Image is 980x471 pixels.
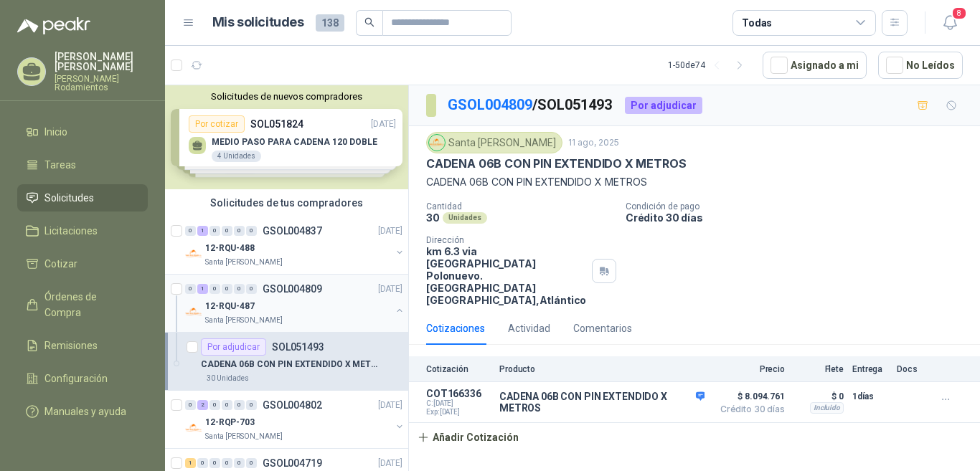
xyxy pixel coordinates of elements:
p: Docs [897,364,925,374]
div: 0 [209,284,220,294]
a: Licitaciones [17,217,148,244]
div: Por adjudicar [201,338,266,356]
div: Comentarios [573,320,632,336]
p: [PERSON_NAME] [PERSON_NAME] [55,52,148,72]
div: 0 [234,458,245,468]
span: Tareas [44,157,76,173]
span: C: [DATE] [426,399,491,408]
p: [DATE] [378,224,402,238]
div: 0 [234,226,245,236]
p: Cotización [426,364,491,374]
a: Solicitudes [17,184,148,211]
div: 0 [234,284,245,294]
div: Por adjudicar [625,97,702,114]
p: Cantidad [426,201,614,211]
div: 0 [185,226,196,236]
div: 1 [197,226,208,236]
p: Entrega [852,364,888,374]
p: GSOL004719 [263,458,322,468]
p: GSOL004837 [263,226,322,236]
button: No Leídos [878,52,963,79]
p: Producto [499,364,705,374]
span: Manuales y ayuda [44,404,126,419]
p: 12-RQP-703 [205,416,255,429]
a: Por adjudicarSOL051493CADENA 06B CON PIN EXTENDIDO X METROS30 Unidades [165,333,408,391]
p: 1 días [852,388,888,405]
p: Flete [793,364,844,374]
p: Santa [PERSON_NAME] [205,257,283,268]
div: 0 [222,284,232,294]
p: [DATE] [378,457,402,470]
span: Licitaciones [44,223,98,239]
p: COT166336 [426,388,491,399]
div: Solicitudes de nuevos compradoresPor cotizarSOL051824[DATE] MEDIO PASO PARA CADENA 120 DOBLE4 Uni... [165,85,408,189]
span: Órdenes de Compra [44,289,134,320]
a: Configuración [17,365,148,392]
p: Santa [PERSON_NAME] [205,431,283,442]
span: Cotizar [44,256,77,272]
div: Todas [742,15,772,31]
button: Solicitudes de nuevos compradores [171,91,402,102]
img: Company Logo [185,303,202,320]
div: 0 [197,458,208,468]
div: Cotizaciones [426,320,485,336]
div: 2 [197,400,208,410]
p: $ 0 [793,388,844,405]
div: 0 [222,400,232,410]
div: Solicitudes de tus compradores [165,189,408,217]
div: 0 [246,458,257,468]
h1: Mis solicitudes [212,12,304,33]
div: Incluido [810,402,844,414]
div: 0 [209,226,220,236]
a: Tareas [17,151,148,179]
div: 0 [246,284,257,294]
p: Dirección [426,235,586,245]
img: Logo peakr [17,17,90,34]
span: Configuración [44,371,108,386]
p: 12-RQU-488 [205,242,255,255]
div: Actividad [508,320,550,336]
span: 138 [316,14,344,32]
a: 0 1 0 0 0 0 GSOL004809[DATE] Company Logo12-RQU-487Santa [PERSON_NAME] [185,280,405,326]
span: 8 [951,6,967,20]
button: Asignado a mi [763,52,867,79]
p: GSOL004802 [263,400,322,410]
p: [DATE] [378,399,402,412]
p: SOL051493 [272,342,324,352]
a: 0 1 0 0 0 0 GSOL004837[DATE] Company Logo12-RQU-488Santa [PERSON_NAME] [185,222,405,268]
span: Crédito 30 días [713,405,785,414]
img: Company Logo [185,419,202,437]
span: Solicitudes [44,190,94,206]
span: search [364,17,374,27]
p: 12-RQU-487 [205,300,255,313]
div: 0 [185,284,196,294]
p: 11 ago, 2025 [568,136,619,150]
div: 0 [185,400,196,410]
p: GSOL004809 [263,284,322,294]
p: CADENA 06B CON PIN EXTENDIDO X METROS [426,174,963,190]
a: Remisiones [17,332,148,359]
div: Unidades [443,212,487,224]
span: Remisiones [44,338,98,353]
p: km 6.3 via [GEOGRAPHIC_DATA] Polonuevo. [GEOGRAPHIC_DATA] [GEOGRAPHIC_DATA] , Atlántico [426,245,586,306]
div: Santa [PERSON_NAME] [426,132,562,153]
div: 1 [185,458,196,468]
p: Santa [PERSON_NAME] [205,315,283,326]
p: [PERSON_NAME] Rodamientos [55,75,148,92]
a: Cotizar [17,250,148,277]
p: Precio [713,364,785,374]
p: [DATE] [378,282,402,296]
div: 0 [222,226,232,236]
a: Manuales y ayuda [17,398,148,425]
div: 1 [197,284,208,294]
div: 0 [222,458,232,468]
p: Condición de pago [626,201,974,211]
span: Exp: [DATE] [426,408,491,417]
div: 0 [246,226,257,236]
div: 1 - 50 de 74 [668,54,751,77]
span: Inicio [44,124,67,140]
div: 0 [209,400,220,410]
div: 0 [246,400,257,410]
a: Inicio [17,118,148,146]
p: CADENA 06B CON PIN EXTENDIDO X METROS [426,156,686,171]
